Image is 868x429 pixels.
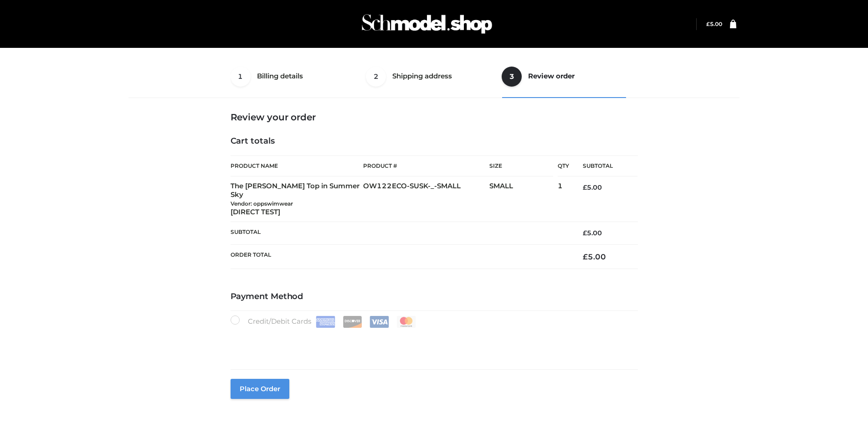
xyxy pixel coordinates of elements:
label: Credit/Debit Cards [231,315,417,328]
td: OW122ECO-SUSK-_-SMALL [363,176,489,222]
h3: Review your order [231,112,638,123]
button: Place order [231,379,289,399]
bdi: 5.00 [583,229,602,237]
span: £ [706,21,710,27]
img: Visa [370,316,389,328]
span: £ [583,252,588,261]
th: Product Name [231,155,364,176]
td: 1 [558,176,569,222]
th: Size [489,156,553,176]
span: £ [583,229,587,237]
h4: Cart totals [231,136,638,146]
small: Vendor: oppswimwear [231,200,293,207]
span: £ [583,183,587,191]
th: Product # [363,155,489,176]
img: Schmodel Admin 964 [359,6,495,42]
bdi: 5.00 [583,183,602,191]
img: Amex [316,316,335,328]
img: Discover [343,316,362,328]
h4: Payment Method [231,292,638,302]
iframe: Secure payment input frame [229,326,636,359]
td: The [PERSON_NAME] Top in Summer Sky [DIRECT TEST] [231,176,364,222]
a: £5.00 [706,21,722,27]
th: Qty [558,155,569,176]
bdi: 5.00 [583,252,606,261]
th: Subtotal [231,222,570,244]
bdi: 5.00 [706,21,722,27]
th: Subtotal [569,156,637,176]
img: Mastercard [396,316,416,328]
td: SMALL [489,176,558,222]
th: Order Total [231,244,570,269]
